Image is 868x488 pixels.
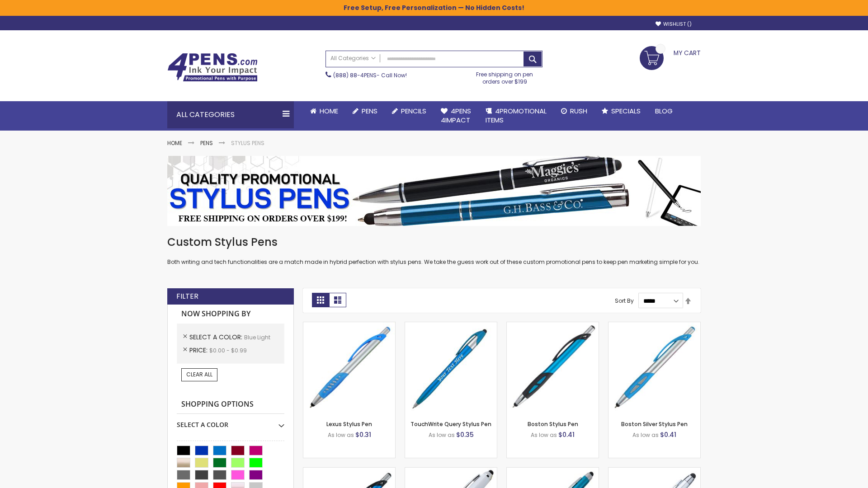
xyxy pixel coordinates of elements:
[167,235,701,266] div: Both writing and tech functionalities are a match made in hybrid perfection with stylus pens. We ...
[507,322,599,329] a: Boston Stylus Pen-Blue - Light
[200,139,213,147] a: Pens
[434,101,478,131] a: 4Pens4impact
[333,71,407,79] span: - Call Now!
[648,101,680,121] a: Blog
[594,101,648,121] a: Specials
[401,106,426,116] span: Pencils
[303,322,395,414] img: Lexus Stylus Pen-Blue - Light
[621,420,688,428] a: Boston Silver Stylus Pen
[177,305,284,324] strong: Now Shopping by
[410,420,491,428] a: TouchWrite Query Stylus Pen
[181,368,217,381] a: Clear All
[507,467,599,475] a: Lory Metallic Stylus Pen-Blue - Light
[167,139,182,147] a: Home
[189,346,209,355] span: Price
[177,414,284,429] div: Select A Color
[655,106,673,116] span: Blog
[177,395,284,414] strong: Shopping Options
[355,430,371,439] span: $0.31
[609,467,700,475] a: Silver Cool Grip Stylus Pen-Blue - Light
[554,101,594,121] a: Rush
[609,322,700,329] a: Boston Silver Stylus Pen-Blue - Light
[312,293,329,307] strong: Grid
[167,156,701,226] img: Stylus Pens
[167,101,294,128] div: All Categories
[405,322,497,329] a: TouchWrite Query Stylus Pen-Blue Light
[441,106,471,125] span: 4Pens 4impact
[303,467,395,475] a: Lexus Metallic Stylus Pen-Blue - Light
[303,101,345,121] a: Home
[326,51,380,66] a: All Categories
[405,467,497,475] a: Kimberly Logo Stylus Pens-LT-Blue
[330,55,376,62] span: All Categories
[507,322,599,414] img: Boston Stylus Pen-Blue - Light
[456,430,474,439] span: $0.35
[615,297,634,305] label: Sort By
[405,322,497,414] img: TouchWrite Query Stylus Pen-Blue Light
[570,106,587,116] span: Rush
[176,291,198,301] strong: Filter
[385,101,434,121] a: Pencils
[611,106,641,116] span: Specials
[167,53,258,82] img: 4Pens Custom Pens and Promotional Products
[186,371,212,378] span: Clear All
[486,106,547,125] span: 4PROMOTIONAL ITEMS
[467,67,543,85] div: Free shipping on pen orders over $199
[320,106,338,116] span: Home
[558,430,575,439] span: $0.41
[429,431,455,439] span: As low as
[609,322,700,414] img: Boston Silver Stylus Pen-Blue - Light
[528,420,578,428] a: Boston Stylus Pen
[660,430,676,439] span: $0.41
[303,322,395,329] a: Lexus Stylus Pen-Blue - Light
[231,139,264,147] strong: Stylus Pens
[328,431,354,439] span: As low as
[189,333,244,342] span: Select A Color
[632,431,659,439] span: As low as
[167,235,701,249] h1: Custom Stylus Pens
[531,431,557,439] span: As low as
[244,333,270,341] span: Blue Light
[326,420,372,428] a: Lexus Stylus Pen
[209,347,247,354] span: $0.00 - $0.99
[345,101,385,121] a: Pens
[362,106,377,116] span: Pens
[333,71,377,79] a: (888) 88-4PENS
[478,101,554,131] a: 4PROMOTIONALITEMS
[656,21,692,28] a: Wishlist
